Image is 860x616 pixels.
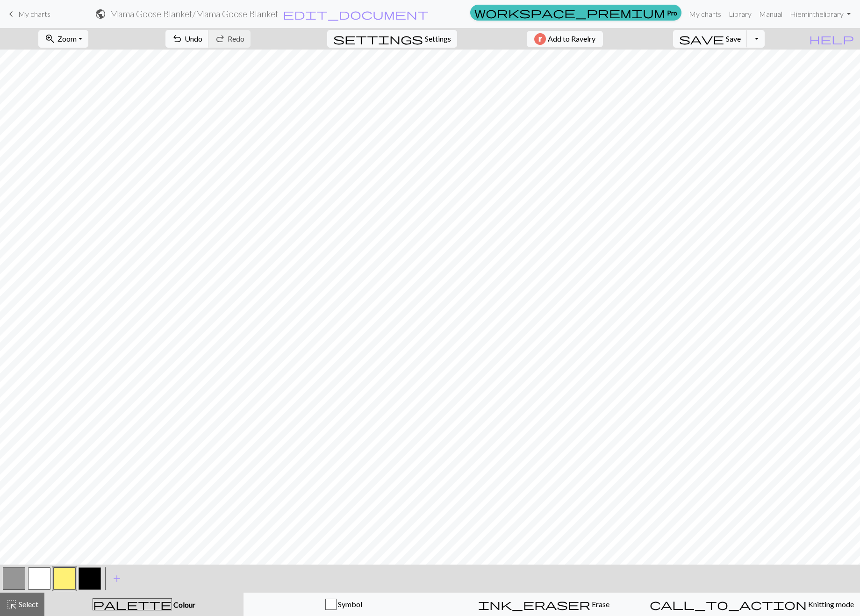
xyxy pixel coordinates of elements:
h2: Mama Goose Blanket / Mama Goose Blanket [110,8,279,19]
img: Ravelry [534,33,546,45]
button: Colour [44,593,244,616]
span: ink_eraser [478,598,590,611]
span: save [679,32,724,45]
button: Undo [165,30,209,48]
span: Knitting mode [807,600,854,609]
button: Knitting mode [644,593,860,616]
span: edit_document [283,7,429,21]
button: Zoom [38,30,88,48]
span: Select [17,600,38,609]
span: Save [726,34,741,43]
span: keyboard_arrow_left [6,7,17,21]
span: Zoom [57,34,77,43]
span: workspace_premium [474,6,665,19]
a: Hieminthelibrary [786,5,854,23]
a: Pro [470,5,681,21]
a: Manual [755,5,786,23]
span: zoom_in [44,32,56,45]
a: Library [725,5,755,23]
span: Add to Ravelry [548,33,595,45]
span: highlight_alt [6,598,17,611]
i: Settings [333,33,423,44]
span: help [809,32,854,45]
button: Symbol [244,593,444,616]
span: call_to_action [650,598,807,611]
span: public [95,7,106,21]
button: Erase [444,593,644,616]
span: add [111,572,122,585]
a: My charts [6,6,50,22]
span: Symbol [337,600,362,609]
span: settings [333,32,423,45]
span: Undo [185,34,202,43]
span: undo [172,32,183,45]
span: Settings [425,33,451,44]
button: Add to Ravelry [527,31,603,47]
span: Erase [590,600,609,609]
button: Save [673,30,747,48]
a: My charts [685,5,725,23]
span: Colour [172,600,195,609]
span: My charts [18,9,50,18]
span: palette [93,598,172,611]
button: SettingsSettings [327,30,457,48]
